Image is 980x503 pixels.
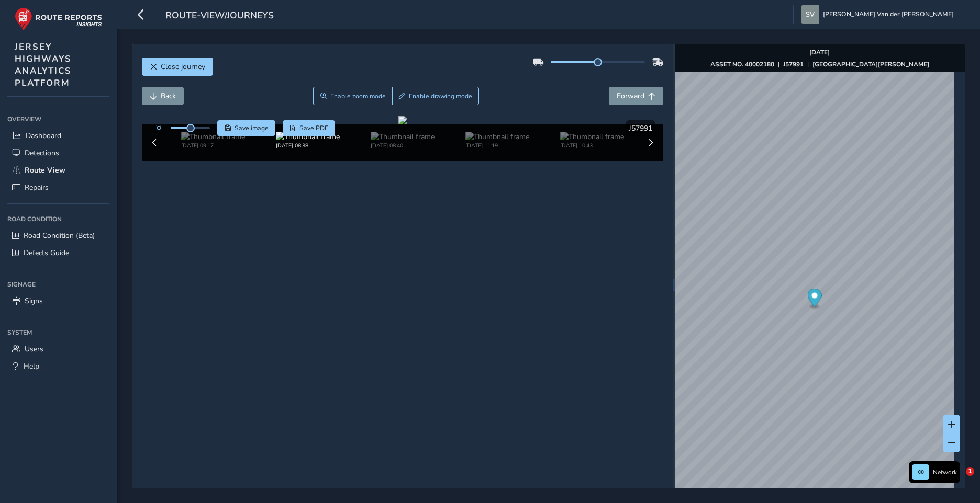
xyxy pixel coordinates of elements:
a: Help [7,358,109,375]
button: Forward [609,87,663,105]
button: [PERSON_NAME] Van der [PERSON_NAME] [801,5,957,24]
span: Save PDF [299,124,328,132]
a: Defects Guide [7,244,109,261]
span: Save image [235,124,269,132]
span: Dashboard [26,131,61,141]
div: Map marker [807,289,821,310]
span: Defects Guide [24,248,69,258]
div: [DATE] 11:19 [465,142,529,150]
div: Signage [7,277,109,292]
span: Help [24,361,39,371]
a: Signs [7,292,109,310]
span: Signs [25,296,43,306]
span: Network [933,468,957,476]
button: Draw [392,87,480,105]
div: Overview [7,111,109,127]
strong: [DATE] [809,48,830,56]
span: Road Condition (Beta) [24,231,95,241]
div: [DATE] 10:43 [560,142,624,150]
span: Close journey [161,62,205,72]
img: Thumbnail frame [560,132,624,142]
a: Users [7,340,109,358]
a: Dashboard [7,127,109,144]
div: Road Condition [7,211,109,227]
span: Repairs [25,182,49,192]
a: Route View [7,162,109,179]
a: Road Condition (Beta) [7,227,109,244]
iframe: Intercom live chat [944,467,970,493]
div: | | [710,60,929,68]
span: [PERSON_NAME] Van der [PERSON_NAME] [823,5,954,24]
strong: ASSET NO. 40002180 [710,60,774,68]
strong: J57991 [783,60,804,68]
img: rr logo [15,7,102,31]
button: Close journey [142,58,213,76]
span: Route View [25,165,65,175]
span: Enable drawing mode [409,92,472,100]
div: System [7,325,109,340]
button: Back [142,87,184,105]
img: Thumbnail frame [371,132,435,142]
img: Thumbnail frame [276,132,340,142]
div: [DATE] 08:38 [276,142,340,150]
img: Thumbnail frame [181,132,245,142]
span: Users [25,344,43,354]
a: Detections [7,144,109,162]
a: Repairs [7,179,109,196]
button: Zoom [313,87,392,105]
button: PDF [283,120,336,136]
span: 1 [966,467,974,476]
div: [DATE] 08:40 [371,142,435,150]
button: Save [217,120,275,136]
span: J57991 [629,123,652,133]
span: route-view/journeys [165,9,274,24]
span: Enable zoom mode [330,92,386,100]
span: Back [161,91,176,101]
div: [DATE] 09:17 [181,142,245,150]
img: diamond-layout [801,5,819,24]
img: Thumbnail frame [465,132,529,142]
span: Detections [25,148,59,158]
span: JERSEY HIGHWAYS ANALYTICS PLATFORM [15,41,72,89]
strong: [GEOGRAPHIC_DATA][PERSON_NAME] [812,60,929,68]
span: Forward [617,91,644,101]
